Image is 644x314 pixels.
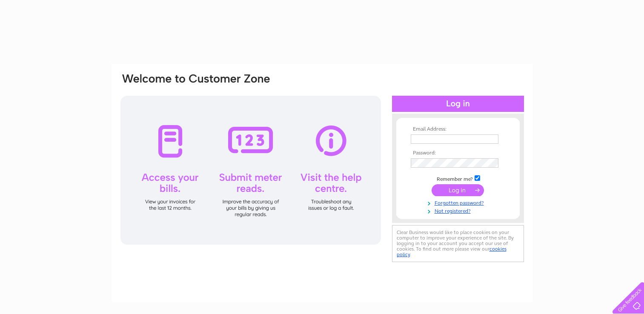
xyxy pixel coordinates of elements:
td: Remember me? [409,174,507,183]
a: cookies policy [397,246,507,257]
th: Email Address: [409,126,507,132]
div: Clear Business would like to place cookies on your computer to improve your experience of the sit... [392,225,524,262]
th: Password: [409,150,507,156]
input: Submit [432,184,484,196]
a: Not registered? [411,206,507,214]
a: Forgotten password? [411,198,507,206]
